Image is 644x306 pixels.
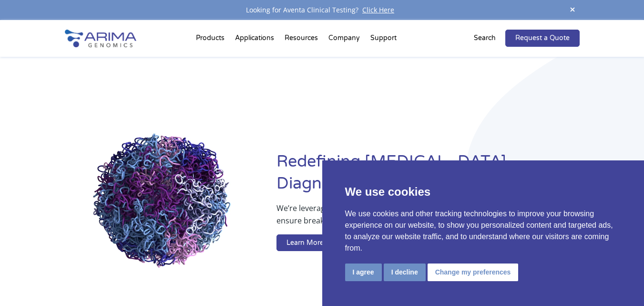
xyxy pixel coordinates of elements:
[474,32,496,44] p: Search
[345,264,382,281] button: I agree
[276,202,541,234] p: We’re leveraging whole-genome sequence and structure information to ensure breakthrough therapies...
[276,151,579,202] h1: Redefining [MEDICAL_DATA] Diagnostics
[428,264,519,281] button: Change my preferences
[65,30,136,47] img: Arima-Genomics-logo
[505,30,580,47] a: Request a Quote
[65,4,580,16] div: Looking for Aventa Clinical Testing?
[345,183,622,200] p: We use cookies
[276,234,334,252] a: Learn More
[358,5,398,14] a: Click Here
[345,208,622,254] p: We use cookies and other tracking technologies to improve your browsing experience on our website...
[384,264,426,281] button: I decline
[596,260,644,306] iframe: Chat Widget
